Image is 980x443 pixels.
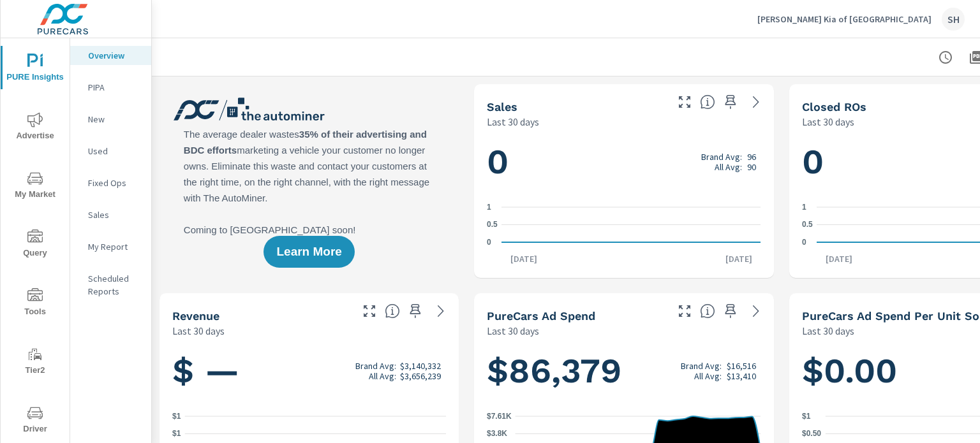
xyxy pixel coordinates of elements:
p: Used [88,145,141,157]
div: SH [942,8,965,31]
text: $7.61K [487,412,512,421]
text: $3.8K [487,430,507,439]
p: 96 [747,152,756,162]
text: 0.5 [802,221,813,229]
p: New [88,113,141,126]
div: Scheduled Reports [70,269,151,301]
text: 0.5 [487,221,498,229]
p: $16,516 [727,361,756,371]
h1: $86,379 [487,349,761,393]
text: $1 [172,430,181,439]
p: My Report [88,240,141,253]
span: Number of vehicles sold by the dealership over the selected date range. [Source: This data is sou... [700,94,715,110]
h1: $ — [172,349,446,393]
span: Tools [4,288,66,319]
p: [DATE] [716,252,761,265]
p: Last 30 days [802,114,854,129]
h1: 0 [487,140,761,184]
div: Sales [70,205,151,224]
p: [DATE] [817,252,861,265]
text: 0 [487,238,491,247]
div: New [70,110,151,129]
h5: Sales [487,100,517,113]
span: Advertise [4,112,66,143]
a: See more details in report [746,92,766,112]
p: Last 30 days [172,323,225,338]
p: [DATE] [501,252,546,265]
p: Last 30 days [487,114,539,129]
span: Learn More [276,246,341,258]
span: Driver [4,405,66,437]
p: [PERSON_NAME] Kia of [GEOGRAPHIC_DATA] [757,13,932,25]
p: PIPA [88,81,141,94]
div: My Report [70,237,151,256]
text: 1 [487,203,491,212]
span: Save this to your personalized report [405,301,426,321]
text: $0.50 [802,430,821,439]
a: See more details in report [746,301,766,321]
p: Scheduled Reports [88,272,141,298]
p: Overview [88,49,141,62]
p: 90 [747,162,756,172]
p: Fixed Ops [88,177,141,189]
button: Learn More [264,236,354,268]
span: Tier2 [4,347,66,378]
text: 1 [802,203,806,212]
p: Brand Avg: [681,361,722,371]
span: Total cost of media for all PureCars channels for the selected dealership group over the selected... [700,303,715,319]
p: Brand Avg: [355,361,396,371]
span: PURE Insights [4,54,66,85]
text: $1 [802,412,811,421]
p: $3,656,239 [400,371,441,381]
div: Overview [70,46,151,65]
button: Make Fullscreen [674,92,695,112]
p: All Avg: [369,371,396,381]
span: My Market [4,171,66,202]
text: $1 [172,412,181,421]
p: $3,140,332 [400,361,441,371]
span: Query [4,229,66,261]
h5: PureCars Ad Spend [487,309,595,323]
p: Sales [88,208,141,221]
span: Total sales revenue over the selected date range. [Source: This data is sourced from the dealer’s... [385,303,400,319]
h5: Closed ROs [802,100,866,113]
p: All Avg: [694,371,722,381]
div: Used [70,142,151,161]
h5: Revenue [172,309,219,323]
p: Brand Avg: [701,152,742,162]
button: Make Fullscreen [359,301,380,321]
text: 0 [802,238,806,247]
p: Last 30 days [802,323,854,338]
div: Fixed Ops [70,173,151,192]
p: $13,410 [727,371,756,381]
span: Save this to your personalized report [720,301,741,321]
p: All Avg: [715,162,742,172]
p: Last 30 days [487,323,539,338]
button: Make Fullscreen [674,301,695,321]
span: Save this to your personalized report [720,92,741,112]
div: PIPA [70,78,151,97]
a: See more details in report [431,301,451,321]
